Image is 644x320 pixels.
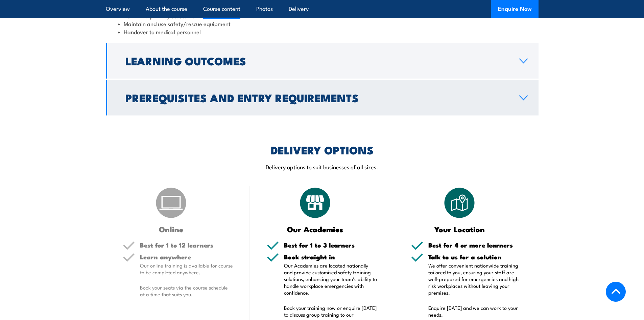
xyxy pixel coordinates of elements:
[428,304,522,318] p: Enquire [DATE] and we can work to your needs.
[284,254,377,260] h5: Book straight in
[271,145,374,154] h2: DELIVERY OPTIONS
[411,225,508,233] h3: Your Location
[106,80,539,115] a: Prerequisites and Entry Requirements
[428,242,522,248] h5: Best for 4 or more learners
[428,262,522,296] p: We offer convenient nationwide training tailored to you, ensuring your staff are well-prepared fo...
[428,254,522,260] h5: Talk to us for a solution
[118,20,526,27] li: Maintain and use safety/rescue equipment
[284,262,377,296] p: Our Academies are located nationally and provide customised safety training solutions, enhancing ...
[125,93,508,102] h2: Prerequisites and Entry Requirements
[140,242,233,248] h5: Best for 1 to 12 learners
[106,43,539,79] a: Learning Outcomes
[106,163,539,171] p: Delivery options to suit businesses of all sizes.
[123,225,220,233] h3: Online
[140,262,233,276] p: Our online training is available for course to be completed anywhere.
[284,242,377,248] h5: Best for 1 to 3 learners
[125,56,508,65] h2: Learning Outcomes
[140,254,233,260] h5: Learn anywhere
[118,28,526,36] li: Handover to medical personnel
[140,284,233,298] p: Book your seats via the course schedule at a time that suits you.
[267,225,364,233] h3: Our Academies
